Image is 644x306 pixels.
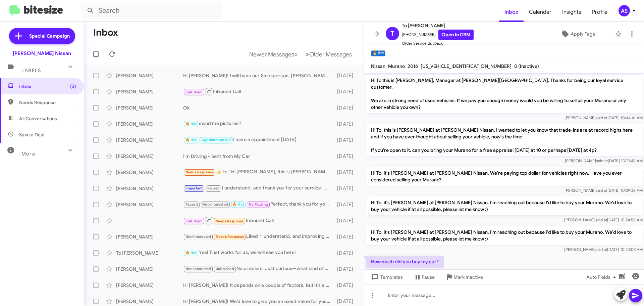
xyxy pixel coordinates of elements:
span: 🔥 Hot [185,251,197,255]
div: [PERSON_NAME] [116,72,183,79]
div: No problem! Just curious—what kind of vehicle are you interested in? We have a great selection ri... [183,265,334,273]
div: [DATE] [334,104,359,111]
div: [DATE] [334,72,359,79]
div: I'm Driving - Sent from My Car [183,153,334,160]
div: [PERSON_NAME] [116,201,183,208]
span: 2016 [408,63,418,69]
div: [DATE] [334,169,359,176]
span: Apply Tags [571,28,595,40]
div: [PERSON_NAME] [116,121,183,127]
span: Special Campaign [29,33,70,39]
div: [PERSON_NAME] [116,169,183,176]
span: [PERSON_NAME] [DATE] 10:39:28 AM [565,188,643,193]
div: Hi [PERSON_NAME]! I will have our Salesperson, [PERSON_NAME], send you the breakdown shortly! [183,72,334,79]
span: Newer Messages [249,51,294,58]
nav: Page navigation example [246,47,356,61]
span: [PHONE_NUMBER] [402,30,474,40]
span: 🔥 Hot [185,122,197,126]
a: Special Campaign [9,28,75,44]
div: [PERSON_NAME] Nissan [13,50,71,57]
div: [PERSON_NAME] [116,282,183,289]
span: Unfinished [216,267,234,271]
div: Hi [PERSON_NAME]! It depends on a couple of factors, but it's a fast process here! When would you... [183,282,334,289]
span: To [PERSON_NAME] [402,21,474,30]
span: Important [185,186,203,190]
span: Needs Response [19,99,76,106]
div: [PERSON_NAME] [116,233,183,240]
span: said at [595,247,607,252]
span: Not-Interested [185,267,211,271]
span: Murano [388,63,405,69]
span: All Conversations [19,115,57,122]
span: « [294,50,298,58]
button: AS [613,5,637,16]
span: More [21,151,35,157]
a: Open in CRM [438,30,474,40]
div: AS [619,5,630,16]
div: Hi [PERSON_NAME]! We’d love to give you an exact value for your 2020 Altima. Would you like to se... [183,298,334,305]
button: Mark Inactive [440,271,488,283]
div: [DATE] [334,298,359,305]
span: said at [595,217,607,222]
p: Hi To, it's [PERSON_NAME] at [PERSON_NAME] Nissan. I'm reaching out because I'd like to buy your ... [366,196,643,215]
span: said at [596,188,607,193]
span: (3) [70,83,76,90]
div: [DATE] [334,233,359,240]
span: 0 (Inactive) [514,63,539,69]
a: Profile [587,2,613,22]
span: Nissan [371,63,385,69]
span: Appointment Set [201,138,231,142]
div: I have a appointment [DATE] [183,136,334,144]
span: Paused [207,186,220,190]
span: [PERSON_NAME] [DATE] 10:21:48 AM [565,158,643,163]
span: Mark Inactive [453,271,483,283]
span: said at [596,115,607,120]
span: said at [596,158,608,163]
span: 🔥 Hot [232,202,244,207]
div: [PERSON_NAME] [116,137,183,143]
p: Hi To, this is [PERSON_NAME] at [PERSON_NAME] Nissan. I wanted to let you know that trade-ins are... [366,124,643,156]
span: Auto Fields [586,271,619,283]
span: Call Them [185,90,203,94]
p: Hi To, it's [PERSON_NAME] at [PERSON_NAME] Nissan. We're paying top dollar for vehicles right now... [366,167,643,186]
div: [DATE] [334,88,359,95]
div: [PERSON_NAME] [116,266,183,272]
span: Call Them [185,219,203,223]
div: [PERSON_NAME] [116,298,183,305]
div: [PERSON_NAME] [116,185,183,192]
span: Paused [185,202,198,207]
p: Hi To this is [PERSON_NAME], Manager at [PERSON_NAME][GEOGRAPHIC_DATA]. Thanks for being our loya... [366,74,643,113]
div: Inbound Call [183,216,334,225]
a: Insights [557,2,587,22]
div: Inbound Call [183,87,334,96]
p: Hi To, it's [PERSON_NAME] at [PERSON_NAME] Nissan. I'm reaching out because I'd like to buy your ... [366,226,643,245]
h1: Inbox [93,27,118,38]
button: Auto Fields [581,271,624,283]
div: [DATE] [334,153,359,160]
span: Pause [422,271,435,283]
span: Needs Response [215,219,244,223]
span: Not-Interested [202,202,228,207]
button: Previous [245,47,302,61]
div: [DATE] [334,217,359,224]
span: Not-Interested [185,234,211,239]
div: [PERSON_NAME] [116,88,183,95]
div: To [PERSON_NAME] [116,250,183,256]
span: Try Pausing [249,202,268,207]
a: Calendar [524,2,557,22]
span: Templates [370,271,403,283]
div: Yes! That works for us, we will see you here! [183,249,334,257]
span: [PERSON_NAME] [DATE] 10:24:03 AM [564,247,643,252]
div: [DATE] [334,282,359,289]
input: Search [81,3,222,19]
span: Inbox [19,83,76,90]
div: Ok [183,104,334,111]
div: [DATE] [334,201,359,208]
div: [DATE] [334,121,359,127]
div: [DATE] [334,137,359,143]
span: Labels [21,68,41,74]
div: [PERSON_NAME] [116,153,183,160]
